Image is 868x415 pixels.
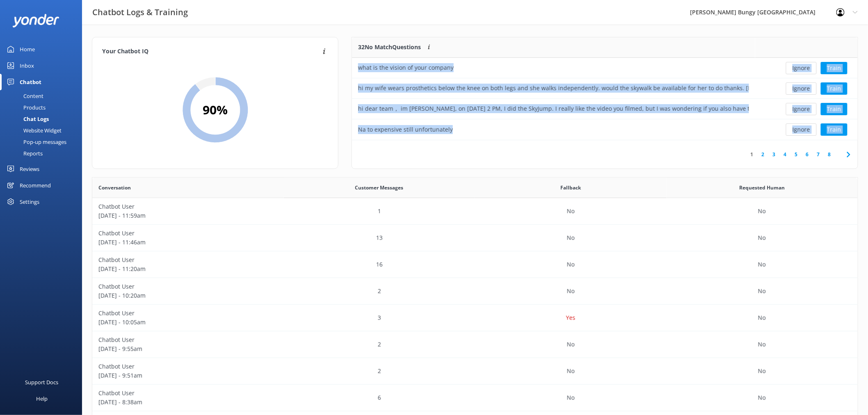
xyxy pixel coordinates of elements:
p: Chatbot User [98,309,278,318]
p: No [758,207,766,216]
p: Chatbot User [98,229,278,238]
button: Train [821,123,847,136]
p: No [758,313,766,322]
p: No [758,393,766,402]
span: Customer Messages [355,184,404,192]
a: 7 [813,150,824,158]
p: Chatbot User [98,335,278,344]
button: Train [821,62,847,74]
p: No [567,207,575,216]
p: Chatbot User [98,255,278,265]
div: Inbox [20,57,34,74]
button: Ignore [786,103,817,115]
p: Chatbot User [98,202,278,211]
div: Recommend [20,177,51,194]
p: 16 [376,260,383,269]
div: row [352,119,858,140]
h4: Your Chatbot IQ [102,47,320,56]
span: Requested Human [739,184,785,192]
div: row [92,278,858,305]
div: row [92,385,858,411]
div: row [92,305,858,331]
a: Pop-up messages [5,136,82,148]
a: 5 [791,150,802,158]
a: 2 [758,150,769,158]
p: Chatbot User [98,282,278,291]
p: Yes [566,313,576,322]
a: Reports [5,148,82,159]
h3: Chatbot Logs & Training [92,6,188,19]
div: row [92,198,858,225]
p: [DATE] - 10:20am [98,291,278,300]
p: No [567,340,575,349]
a: 3 [769,150,780,158]
button: Ignore [786,82,817,95]
p: 13 [376,233,383,242]
div: row [92,225,858,251]
p: 6 [378,393,381,402]
button: Ignore [786,123,817,136]
div: Support Docs [25,374,59,390]
p: [DATE] - 9:55am [98,344,278,353]
p: Chatbot User [98,362,278,371]
a: Content [5,90,82,102]
div: Reports [5,148,43,159]
p: No [758,340,766,349]
div: row [92,251,858,278]
button: Ignore [786,62,817,74]
div: Website Widget [5,125,62,136]
h2: 90 % [203,100,228,120]
p: 2 [378,287,381,296]
div: Home [20,41,35,57]
p: [DATE] - 8:38am [98,398,278,407]
button: Train [821,82,847,95]
div: hi my wife wears prosthetics below the knee on both legs and she walks independently. would the s... [358,84,749,93]
p: [DATE] - 9:51am [98,371,278,380]
p: 2 [378,367,381,376]
span: Conversation [98,184,131,192]
p: [DATE] - 11:20am [98,265,278,274]
p: [DATE] - 11:46am [98,238,278,247]
a: 8 [824,150,835,158]
img: yonder-white-logo.png [12,14,59,27]
div: what is the vision of your company [358,63,454,72]
div: Reviews [20,161,39,177]
p: No [567,393,575,402]
p: No [567,287,575,296]
a: Products [5,102,82,113]
div: row [352,78,858,99]
p: Chatbot User [98,389,278,398]
a: Website Widget [5,125,82,136]
p: No [567,233,575,242]
div: Settings [20,194,39,210]
p: No [758,233,766,242]
a: 4 [780,150,791,158]
p: 1 [378,207,381,216]
div: row [92,331,858,358]
div: Chat Logs [5,113,49,125]
a: 6 [802,150,813,158]
p: No [758,260,766,269]
p: No [758,367,766,376]
div: Content [5,90,43,102]
p: 32 No Match Questions [358,43,421,52]
p: No [758,287,766,296]
span: Fallback [560,184,581,192]
div: Na to expensive still unfortunately [358,125,453,134]
p: 2 [378,340,381,349]
a: 1 [747,150,758,158]
div: Help [36,390,48,407]
div: Chatbot [20,74,41,90]
div: grid [352,58,858,140]
div: hi dear team， im [PERSON_NAME], on [DATE] 2 PM, I did the SkyJump. I really like the video you fi... [358,104,749,113]
p: [DATE] - 10:05am [98,318,278,327]
div: Products [5,102,46,113]
a: Chat Logs [5,113,82,125]
p: [DATE] - 11:59am [98,211,278,220]
div: Pop-up messages [5,136,66,148]
div: row [352,58,858,78]
div: row [352,99,858,119]
p: No [567,260,575,269]
p: No [567,367,575,376]
p: 3 [378,313,381,322]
